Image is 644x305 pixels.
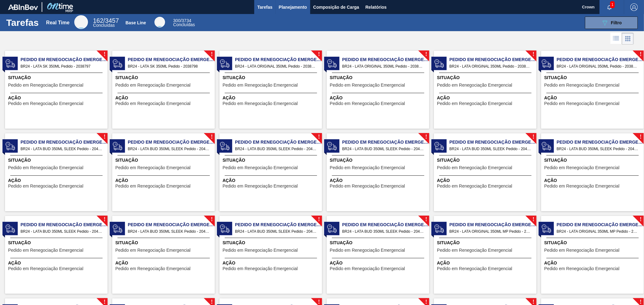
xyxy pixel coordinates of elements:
[330,74,428,81] span: Situação
[223,157,320,164] span: Situação
[557,145,639,152] span: BR24 - LATA BUD 350ML SLEEK Pedido - 2041806
[103,217,105,222] span: !
[6,224,15,233] img: status
[544,240,642,246] span: Situação
[318,217,320,222] span: !
[435,224,444,233] img: status
[342,139,429,145] span: Pedido em Renegociação Emergencial
[330,240,428,246] span: Situação
[211,52,213,57] span: !
[223,248,298,253] span: Pedido em Renegociação Emergencial
[532,217,534,222] span: !
[21,222,108,228] span: Pedido em Renegociação Emergencial
[223,83,298,88] span: Pedido em Renegociação Emergencial
[128,139,215,145] span: Pedido em Renegociação Emergencial
[437,260,535,266] span: Ação
[8,240,106,246] span: Situação
[330,260,428,266] span: Ação
[103,300,105,304] span: !
[532,300,534,304] span: !
[223,266,298,271] span: Pedido em Renegociação Emergencial
[8,248,83,253] span: Pedido em Renegociação Emergencial
[318,52,320,57] span: !
[330,165,405,170] span: Pedido em Renegociação Emergencial
[610,33,622,45] div: Visão em Lista
[437,157,535,164] span: Situação
[437,74,535,81] span: Situação
[115,240,213,246] span: Situação
[449,228,531,235] span: BR24 - LATA ORIGINAL 350ML MP Pedido - 2040139
[8,4,38,10] img: TNhmsLtSVTkK8tSr43FrP2fwEKptu5GPRR3wAAAABJRU5ErkJggg==
[93,17,119,24] span: / 3457
[330,184,405,188] span: Pedido em Renegociação Emergencial
[128,222,215,228] span: Pedido em Renegociação Emergencial
[8,165,83,170] span: Pedido em Renegociação Emergencial
[542,224,551,233] img: status
[74,15,88,29] div: Real Time
[544,248,619,253] span: Pedido em Renegociação Emergencial
[544,266,619,271] span: Pedido em Renegociação Emergencial
[8,83,83,88] span: Pedido em Renegociação Emergencial
[223,240,320,246] span: Situação
[640,135,642,139] span: !
[21,145,103,152] span: BR24 - LATA BUD 350ML SLEEK Pedido - 2041799
[330,83,405,88] span: Pedido em Renegociação Emergencial
[437,240,535,246] span: Situação
[235,145,317,152] span: BR24 - LATA BUD 350ML SLEEK Pedido - 2041802
[154,17,165,27] div: Base Line
[220,59,229,68] img: status
[437,95,535,101] span: Ação
[425,52,427,57] span: !
[115,157,213,164] span: Situação
[113,141,122,151] img: status
[557,63,639,70] span: BR24 - LATA ORIGINAL 350ML Pedido - 2038770
[103,135,105,139] span: !
[437,177,535,184] span: Ação
[115,95,213,101] span: Ação
[600,3,619,12] button: Notificações
[103,52,105,57] span: !
[257,3,273,11] span: Tarefas
[21,228,103,235] span: BR24 - LATA BUD 350ML SLEEK Pedido - 2041807
[557,222,644,228] span: Pedido em Renegociação Emergencial
[342,63,424,70] span: BR24 - LATA ORIGINAL 350ML Pedido - 2038769
[330,177,428,184] span: Ação
[8,266,83,271] span: Pedido em Renegociação Emergencial
[8,157,106,164] span: Situação
[211,300,213,304] span: !
[8,177,106,184] span: Ação
[640,52,642,57] span: !
[557,228,639,235] span: BR24 - LATA ORIGINAL 350ML MP Pedido - 2040133
[235,139,322,145] span: Pedido em Renegociação Emergencial
[115,83,191,88] span: Pedido em Renegociação Emergencial
[173,22,195,27] span: Concluídas
[542,59,551,68] img: status
[173,18,191,23] span: / 3734
[342,222,429,228] span: Pedido em Renegociação Emergencial
[330,248,405,253] span: Pedido em Renegociação Emergencial
[437,184,512,188] span: Pedido em Renegociação Emergencial
[93,17,103,24] span: 162
[128,228,210,235] span: BR24 - LATA BUD 350ML SLEEK Pedido - 2041801
[113,59,122,68] img: status
[611,20,622,25] span: Filtro
[544,101,619,106] span: Pedido em Renegociação Emergencial
[330,157,428,164] span: Situação
[435,141,444,151] img: status
[318,135,320,139] span: !
[557,56,644,63] span: Pedido em Renegociação Emergencial
[532,52,534,57] span: !
[279,3,307,11] span: Planejamento
[115,260,213,266] span: Ação
[327,141,337,151] img: status
[128,63,210,70] span: BR24 - LATA SK 350ML Pedido - 2038798
[557,139,644,145] span: Pedido em Renegociação Emergencial
[610,1,615,8] span: 1
[8,184,83,188] span: Pedido em Renegociação Emergencial
[449,145,531,152] span: BR24 - LATA BUD 350ML SLEEK Pedido - 2041803
[622,33,634,45] div: Visão em Cards
[115,266,191,271] span: Pedido em Renegociação Emergencial
[6,141,15,151] img: status
[330,101,405,106] span: Pedido em Renegociação Emergencial
[126,20,146,25] div: Base Line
